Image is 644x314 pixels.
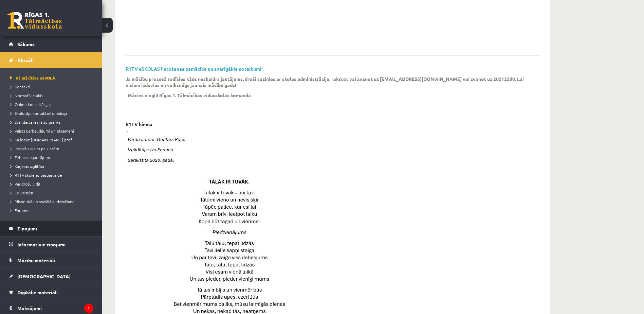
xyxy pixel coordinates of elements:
[9,252,93,268] a: Mācību materiāli
[17,257,55,263] span: Mācību materiāli
[126,66,263,72] a: R1TV eSKOLAS lietošanas pamācība un svarīgākie noteikumi!
[10,93,43,98] span: Normatīvie akti
[9,36,93,52] a: Sākums
[17,289,58,295] span: Digitālie materiāli
[9,268,93,284] a: [DEMOGRAPHIC_DATA]
[10,145,95,152] a: Ieskaišu skaits pa klasēm
[10,198,95,205] a: Pilsoniskā un sociālā audzināšana
[126,76,530,88] p: Ja mācību procesā radīsies kāds neskaidrs jautājums, droši sazinies ar skolas administrāciju, rak...
[10,146,59,151] span: Ieskaišu skaits pa klasēm
[10,181,40,187] span: Par drošu vidi!
[10,128,95,134] a: Valsts pārbaudījumi un eksāmeni
[10,119,60,125] span: Standarta ieskaišu grafiks
[10,101,95,107] a: Online konsultācijas
[17,57,34,63] span: Aktuāli
[10,172,95,178] a: R1TV skolēnu pašpārvalde
[10,75,55,81] span: Kā mācīties eSKOLĀ
[10,172,62,178] span: R1TV skolēnu pašpārvalde
[10,84,30,89] span: Kontakti
[10,181,95,187] a: Par drošu vidi!
[10,137,72,142] span: Kā iegūt [DOMAIN_NAME] prof
[10,163,44,169] span: Karjeras izglītība
[10,137,95,143] a: Kā iegūt [DOMAIN_NAME] prof
[10,154,95,160] a: Tehniskie jautājumi
[9,52,93,68] a: Aktuāli
[10,102,51,107] span: Online konsultācijas
[10,84,95,90] a: Kontakti
[9,221,93,236] a: Ziņojumi
[17,41,35,47] span: Sākums
[10,207,95,213] a: Forums
[9,237,93,252] a: Informatīvie ziņojumi
[10,110,67,116] span: Skolotāju kontaktinformācija
[10,208,28,213] span: Forums
[17,221,93,236] legend: Ziņojumi
[17,237,93,252] legend: Informatīvie ziņojumi
[10,110,95,116] a: Skolotāju kontaktinformācija
[84,304,93,313] i: 1
[10,155,50,160] span: Tehniskie jautājumi
[17,273,71,279] span: [DEMOGRAPHIC_DATA]
[10,75,95,81] a: Kā mācīties eSKOLĀ
[10,128,74,134] span: Valsts pārbaudījumi un eksāmeni
[128,92,158,98] p: Mācies viegli!
[7,12,62,29] a: Rīgas 1. Tālmācības vidusskola
[126,121,152,127] p: R1TV himna
[10,119,95,125] a: Standarta ieskaišu grafiks
[10,92,95,99] a: Normatīvie akti
[159,92,251,98] p: Rīgas 1. Tālmācības vidusskolas komanda
[10,163,95,169] a: Karjeras izglītība
[10,199,74,204] span: Pilsoniskā un sociālā audzināšana
[9,284,93,300] a: Digitālie materiāli
[10,190,33,195] span: Esi vesels!
[10,190,95,196] a: Esi vesels!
